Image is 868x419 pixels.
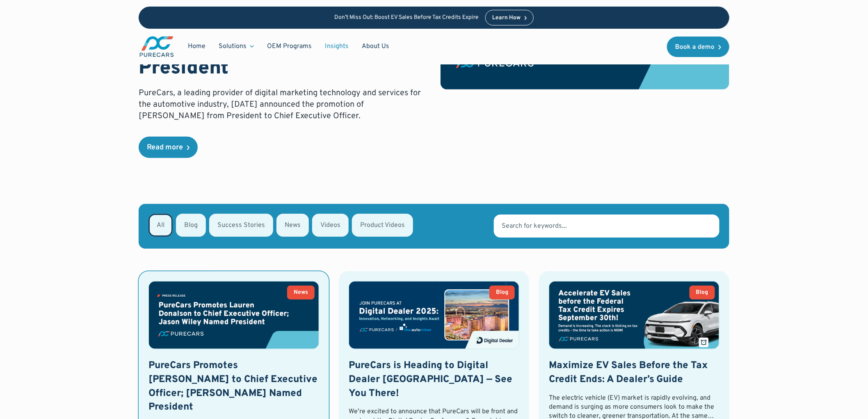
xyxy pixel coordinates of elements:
[667,37,729,57] a: Book a demo
[219,42,247,51] div: Solutions
[494,215,720,238] input: Search for keywords...
[139,87,427,122] p: PureCars, a leading provider of digital marketing technology and services for the automotive indu...
[181,39,212,54] a: Home
[492,15,521,21] div: Learn How
[147,144,183,151] div: Read more
[139,35,175,58] a: main
[485,10,534,25] a: Learn How
[294,290,308,295] div: News
[148,359,319,414] h2: PureCars Promotes [PERSON_NAME] to Chief Executive Officer; [PERSON_NAME] Named President
[318,39,355,54] a: Insights
[139,35,175,58] img: purecars logo
[696,290,708,295] div: Blog
[139,137,198,158] a: Read more
[675,44,715,50] div: Book a demo
[355,39,396,54] a: About Us
[139,204,729,249] form: Email Form
[260,39,318,54] a: OEM Programs
[212,39,260,54] div: Solutions
[496,290,508,295] div: Blog
[334,14,479,21] p: Don’t Miss Out: Boost EV Sales Before Tax Credits Expire
[549,359,720,387] h2: Maximize EV Sales Before the Tax Credit Ends: A Dealer’s Guide
[349,359,519,401] h2: PureCars is Heading to Digital Dealer [GEOGRAPHIC_DATA] — See You There!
